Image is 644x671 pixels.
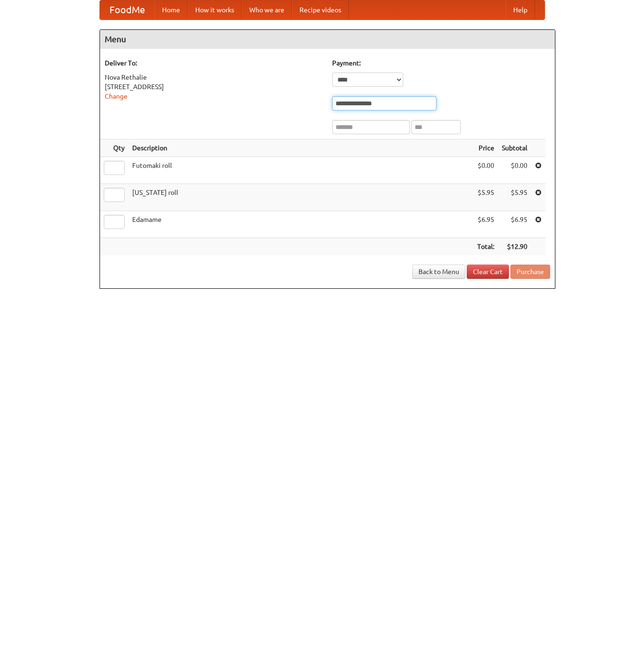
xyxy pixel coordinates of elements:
th: Total: [473,238,498,256]
a: Clear Cart [467,265,509,279]
a: Recipe videos [292,0,349,19]
th: Qty [100,139,128,157]
a: Who we are [242,0,292,19]
div: [STREET_ADDRESS] [105,82,323,92]
td: $6.95 [498,211,531,238]
a: Help [506,0,535,19]
td: $5.95 [473,184,498,211]
td: Futomaki roll [128,157,473,184]
th: Description [128,139,473,157]
th: Subtotal [498,139,531,157]
th: Price [473,139,498,157]
a: How it works [188,0,242,19]
th: $12.90 [498,238,531,256]
h4: Menu [100,30,555,49]
a: Home [154,0,188,19]
h5: Deliver To: [105,58,323,68]
div: Nova Rethalie [105,73,323,82]
td: [US_STATE] roll [128,184,473,211]
td: $0.00 [498,157,531,184]
td: $6.95 [473,211,498,238]
td: $0.00 [473,157,498,184]
button: Purchase [510,265,550,279]
td: Edamame [128,211,473,238]
a: Back to Menu [412,265,465,279]
a: Change [105,92,127,100]
h5: Payment: [332,58,550,68]
a: FoodMe [100,0,154,19]
td: $5.95 [498,184,531,211]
